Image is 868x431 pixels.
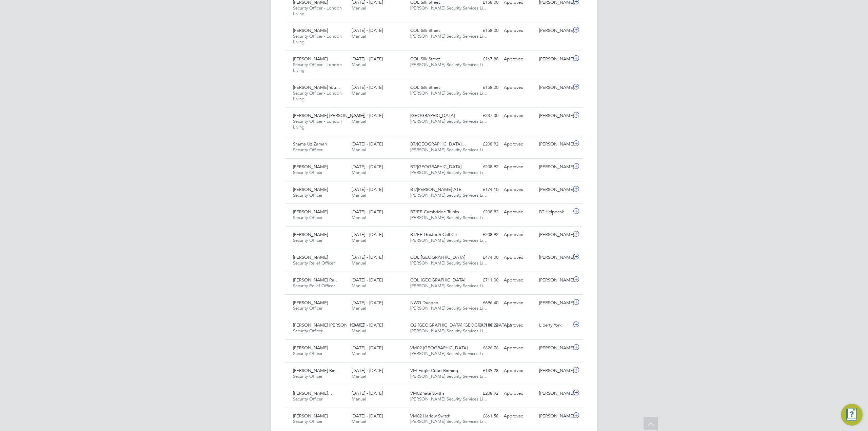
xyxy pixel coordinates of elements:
div: £158.00 [466,82,501,93]
span: Security Officer - London Living [293,118,342,130]
span: [PERSON_NAME] Security Services Li… [410,260,488,266]
span: Security Officer [293,373,322,379]
div: [PERSON_NAME] [536,161,572,173]
span: [PERSON_NAME] Security Services Li… [410,237,488,243]
span: [PERSON_NAME] [293,300,328,306]
span: [PERSON_NAME] [PERSON_NAME]… [293,113,369,118]
span: [GEOGRAPHIC_DATA] [410,113,455,118]
span: O2 [GEOGRAPHIC_DATA] [GEOGRAPHIC_DATA] Ar… [410,322,518,328]
span: Security Officer [293,215,322,220]
span: [PERSON_NAME] [293,56,328,62]
div: Approved [501,275,536,286]
span: Manual [352,396,366,402]
span: Security Officer - London Living [293,62,342,73]
div: [PERSON_NAME] [536,388,572,399]
span: Manual [352,62,366,67]
div: Approved [501,139,536,150]
div: Approved [501,184,536,195]
div: [PERSON_NAME] [536,342,572,354]
span: [PERSON_NAME] Security Services Li… [410,328,488,334]
span: [PERSON_NAME] Security Services Li… [410,90,488,96]
span: [DATE] - [DATE] [352,390,383,396]
div: [PERSON_NAME] [536,229,572,240]
span: Manual [352,118,366,124]
span: [DATE] - [DATE] [352,141,383,147]
span: [DATE] - [DATE] [352,113,383,118]
span: [PERSON_NAME] Bin… [293,368,340,373]
span: [PERSON_NAME] Security Services Li… [410,33,488,39]
div: [PERSON_NAME] [536,110,572,121]
div: Approved [501,365,536,376]
span: Security Officer [293,351,322,356]
span: [PERSON_NAME] [293,27,328,33]
span: VM02 [GEOGRAPHIC_DATA] [410,345,468,351]
span: [PERSON_NAME] [293,187,328,192]
span: [DATE] - [DATE] [352,209,383,215]
span: [DATE] - [DATE] [352,413,383,419]
span: Manual [352,283,366,289]
span: Security Officer [293,170,322,175]
span: [DATE] - [DATE] [352,300,383,306]
div: £167.88 [466,54,501,65]
span: [PERSON_NAME] Security Services Li… [410,373,488,379]
span: [DATE] - [DATE] [352,56,383,62]
span: [PERSON_NAME] You… [293,84,340,90]
span: Security Officer - London Living [293,5,342,17]
span: COL Silk Street [410,27,440,33]
span: Security Officer [293,237,322,243]
span: [DATE] - [DATE] [352,232,383,237]
span: Manual [352,260,366,266]
div: Approved [501,54,536,65]
div: £626.76 [466,342,501,354]
span: [DATE] - [DATE] [352,27,383,33]
span: Manual [352,33,366,39]
span: [PERSON_NAME] [293,413,328,419]
button: Engage Resource Center [841,404,863,426]
div: Approved [501,25,536,36]
span: [DATE] - [DATE] [352,277,383,283]
span: Security Officer [293,418,322,424]
span: Manual [352,418,366,424]
div: Approved [501,229,536,240]
span: [DATE] - [DATE] [352,164,383,170]
div: Liberty York [536,320,572,331]
span: Security Officer [293,192,322,198]
div: £139.28 [466,365,501,376]
span: VM02 Yate Swiths [410,390,445,396]
span: [PERSON_NAME] Security Services Li… [410,170,488,175]
div: [PERSON_NAME] [536,252,572,263]
span: [PERSON_NAME] Security Services Li… [410,5,488,11]
span: Manual [352,147,366,153]
div: £474.00 [466,252,501,263]
span: COL [GEOGRAPHIC_DATA] [410,277,465,283]
div: [PERSON_NAME] [536,275,572,286]
span: BT/EE Gosforth Call Ce… [410,232,461,237]
span: Manual [352,215,366,220]
span: [PERSON_NAME] Security Services Li… [410,215,488,220]
span: [PERSON_NAME] Security Services Li… [410,396,488,402]
div: Approved [501,252,536,263]
div: [PERSON_NAME] [536,365,572,376]
span: BT/[PERSON_NAME] ATE [410,187,461,192]
div: £208.92 [466,229,501,240]
span: Manual [352,192,366,198]
span: [PERSON_NAME] Security Services Li… [410,62,488,67]
span: COL Silk Street [410,84,440,90]
span: [PERSON_NAME] Security Services Li… [410,283,488,289]
span: Security Officer [293,396,322,402]
span: [DATE] - [DATE] [352,254,383,260]
div: [PERSON_NAME] [536,82,572,93]
span: Security Officer - London Living [293,33,342,45]
span: [PERSON_NAME] [293,345,328,351]
div: £711.00 [466,275,501,286]
span: [DATE] - [DATE] [352,322,383,328]
span: [PERSON_NAME] Security Services Li… [410,351,488,356]
div: [PERSON_NAME] [536,54,572,65]
span: [PERSON_NAME] Security Services Li… [410,418,488,424]
span: [PERSON_NAME] Ra… [293,277,339,283]
div: Approved [501,411,536,422]
span: [DATE] - [DATE] [352,187,383,192]
span: NWG Dundee [410,300,438,306]
span: BT/[GEOGRAPHIC_DATA] [410,164,461,170]
span: Security Officer - London Living [293,90,342,102]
